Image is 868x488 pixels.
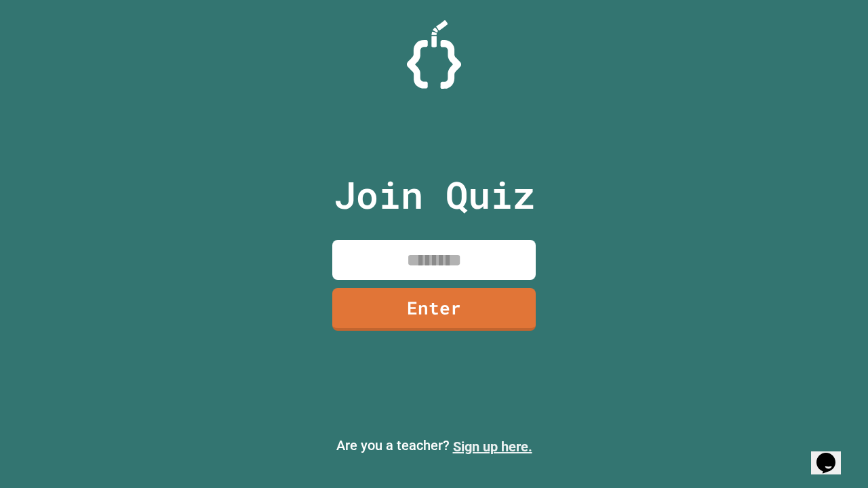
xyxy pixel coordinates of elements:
img: Logo.svg [407,20,461,89]
a: Sign up here. [453,439,532,455]
p: Join Quiz [334,167,535,223]
iframe: chat widget [811,434,854,474]
a: Enter [332,288,536,331]
p: Are you a teacher? [11,435,857,457]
